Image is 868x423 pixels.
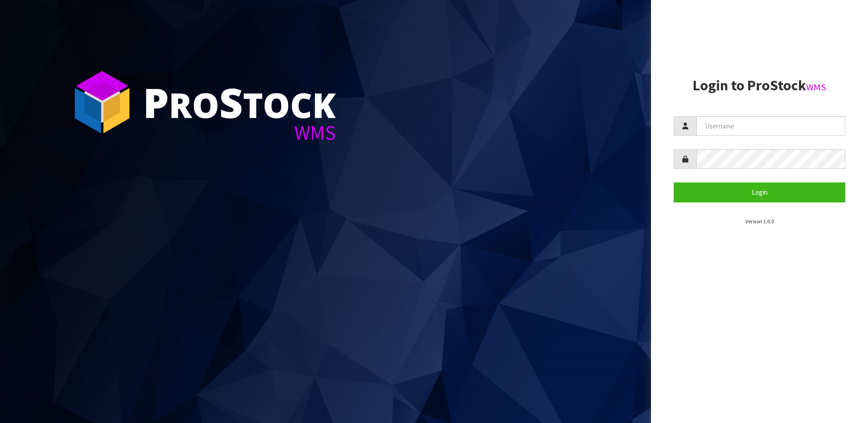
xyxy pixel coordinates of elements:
span: P [143,74,169,130]
div: ro tock [143,82,336,123]
input: Username [696,116,845,136]
button: Login [674,182,845,202]
span: S [219,74,243,130]
div: WMS [143,123,336,143]
h2: Login to ProStock [674,78,845,93]
small: Version 1.0.0 [745,218,774,225]
small: WMS [806,81,826,93]
img: ProStock Cube [68,68,136,136]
